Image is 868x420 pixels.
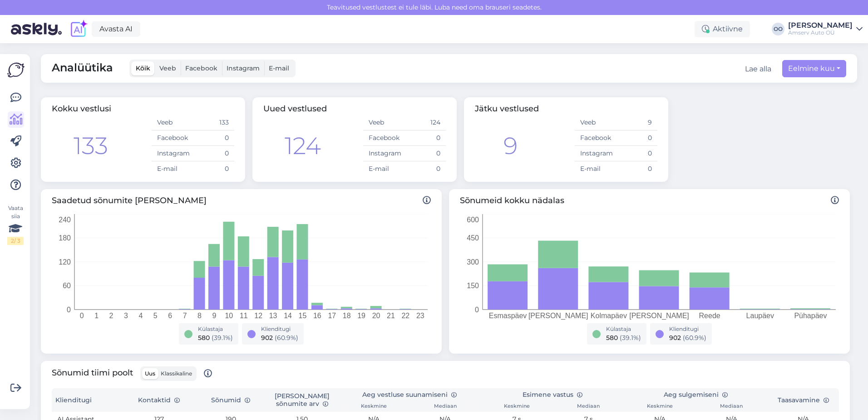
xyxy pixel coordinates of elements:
tspan: [PERSON_NAME] [528,312,588,320]
tspan: 14 [284,312,292,320]
div: 133 [74,128,108,164]
tspan: 150 [467,282,479,290]
th: Sõnumid [195,388,266,412]
tspan: 5 [153,312,158,320]
td: 0 [616,130,657,146]
div: 124 [285,128,321,164]
th: Keskmine [481,401,553,412]
th: Klienditugi [52,388,123,412]
th: Aeg sulgemiseni [624,388,767,401]
td: Veeb [152,115,193,130]
tspan: 0 [475,306,479,314]
tspan: 3 [124,312,128,320]
img: Askly Logo [7,61,25,79]
th: Esimene vastus [481,388,624,401]
tspan: 16 [313,312,321,320]
button: Lae alla [745,64,771,75]
td: 0 [404,130,446,146]
tspan: 60 [63,282,71,290]
div: Amserv Auto OÜ [788,29,853,36]
td: 0 [193,161,234,177]
tspan: 12 [254,312,262,320]
span: Uued vestlused [263,104,327,114]
td: E-mail [363,161,404,177]
th: Taasavamine [767,388,839,412]
tspan: 11 [240,312,248,320]
td: 0 [616,161,657,177]
div: Vaata siia [7,204,24,245]
td: 0 [193,130,234,146]
tspan: 20 [372,312,380,320]
tspan: 13 [269,312,277,320]
div: Klienditugi [669,325,706,333]
td: 0 [404,146,446,161]
span: Klassikaline [161,370,192,377]
th: Aeg vestluse suunamiseni [338,388,481,401]
tspan: 180 [59,234,71,242]
td: Facebook [152,130,193,146]
tspan: 7 [183,312,187,320]
span: Instagram [227,64,260,72]
div: Aktiivne [695,21,750,37]
td: 133 [193,115,234,130]
span: Sõnumid tiimi poolt [52,366,212,381]
tspan: 18 [343,312,351,320]
td: Instagram [152,146,193,161]
span: ( 39.1 %) [620,334,641,342]
span: Veeb [159,64,176,72]
span: Analüütika [52,60,113,77]
tspan: 300 [467,258,479,266]
a: [PERSON_NAME]Amserv Auto OÜ [788,22,863,36]
span: 902 [261,334,273,342]
tspan: 22 [401,312,409,320]
div: 9 [503,128,518,164]
td: Instagram [575,146,616,161]
div: Klienditugi [261,325,298,333]
span: E-mail [269,64,289,72]
a: Avasta AI [92,21,140,37]
td: 0 [404,161,446,177]
tspan: 120 [59,258,71,266]
span: 902 [669,334,681,342]
span: Jätku vestlused [475,104,539,114]
span: 580 [606,334,618,342]
th: Keskmine [338,401,410,412]
span: ( 60.9 %) [275,334,298,342]
tspan: Reede [699,312,720,320]
tspan: 450 [467,234,479,242]
td: 9 [616,115,657,130]
tspan: 21 [387,312,395,320]
td: Veeb [575,115,616,130]
div: [PERSON_NAME] [788,22,853,29]
tspan: 9 [212,312,217,320]
span: ( 60.9 %) [683,334,706,342]
tspan: Kolmapäev [591,312,627,320]
button: Eelmine kuu [782,60,846,77]
tspan: 19 [357,312,365,320]
span: Saadetud sõnumite [PERSON_NAME] [52,195,431,207]
td: Instagram [363,146,404,161]
span: ( 39.1 %) [212,334,233,342]
tspan: 240 [59,216,71,224]
td: E-mail [152,161,193,177]
tspan: 17 [328,312,336,320]
tspan: 4 [138,312,143,320]
span: 580 [198,334,210,342]
div: Külastaja [606,325,641,333]
tspan: 0 [80,312,84,320]
th: Mediaan [696,401,768,412]
td: 0 [193,146,234,161]
tspan: Pühapäev [794,312,827,320]
tspan: Laupäev [746,312,774,320]
tspan: 15 [299,312,307,320]
tspan: 2 [109,312,113,320]
tspan: 10 [225,312,233,320]
th: Keskmine [624,401,696,412]
span: Uus [145,370,155,377]
td: Facebook [575,130,616,146]
td: Veeb [363,115,404,130]
tspan: 1 [94,312,99,320]
th: Mediaan [409,401,481,412]
td: E-mail [575,161,616,177]
span: Kõik [136,64,150,72]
